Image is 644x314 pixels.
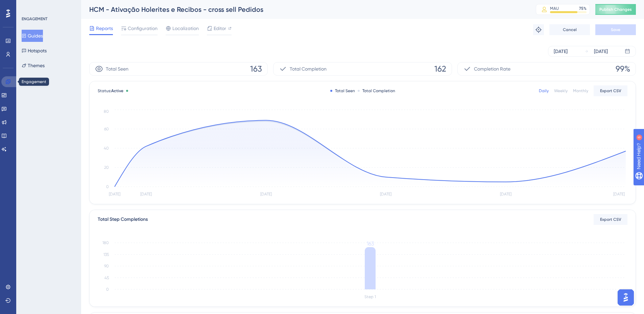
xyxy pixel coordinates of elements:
span: Active [111,88,123,93]
span: 163 [250,63,262,74]
tspan: 60 [104,127,109,131]
button: Themes [22,59,45,72]
tspan: [DATE] [380,192,391,197]
tspan: 0 [106,184,109,189]
button: Guides [22,30,43,42]
span: Completion Rate [474,65,510,73]
tspan: 90 [104,264,109,268]
iframe: UserGuiding AI Assistant Launcher [616,287,636,308]
button: Save [595,24,636,35]
span: Reports [96,24,113,32]
span: Editor [214,24,226,32]
tspan: Step 1 [364,294,376,299]
div: Monthly [573,88,588,94]
span: Export CSV [600,217,621,222]
span: Total Seen [106,65,128,73]
tspan: 163 [367,240,374,247]
button: Publish Changes [595,4,636,15]
span: Configuration [128,24,158,32]
div: Daily [539,88,549,94]
div: 6 [47,3,49,9]
div: [DATE] [594,47,608,55]
button: Export CSV [594,85,627,96]
span: Localization [172,24,199,32]
tspan: [DATE] [140,192,152,197]
button: Cancel [549,24,590,35]
span: Export CSV [600,88,621,94]
div: 75 % [579,6,587,11]
div: HCM - Ativação Holerites e Recibos - cross sell Pedidos [89,5,519,14]
span: Status: [98,88,123,94]
span: 99% [616,63,630,74]
button: Hotspots [22,45,47,57]
div: Total Step Completions [98,215,148,224]
div: ENGAGEMENT [22,16,47,22]
tspan: 40 [104,146,109,151]
tspan: [DATE] [613,192,625,197]
span: Total Completion [290,65,327,73]
span: Cancel [563,27,577,32]
span: Save [611,27,620,32]
tspan: 80 [104,109,109,114]
tspan: 45 [104,276,109,280]
div: [DATE] [554,47,568,55]
button: Export CSV [594,214,627,225]
tspan: [DATE] [109,192,120,197]
span: Publish Changes [599,7,632,12]
tspan: 0 [106,287,109,292]
tspan: [DATE] [260,192,272,197]
div: Total Seen [330,88,355,94]
div: Weekly [554,88,568,94]
div: Total Completion [358,88,395,94]
span: Need Help? [16,2,42,10]
div: MAU [550,6,559,11]
tspan: 180 [102,240,109,245]
tspan: 135 [103,252,109,257]
tspan: [DATE] [500,192,511,197]
tspan: 20 [104,165,109,170]
span: 162 [434,63,446,74]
